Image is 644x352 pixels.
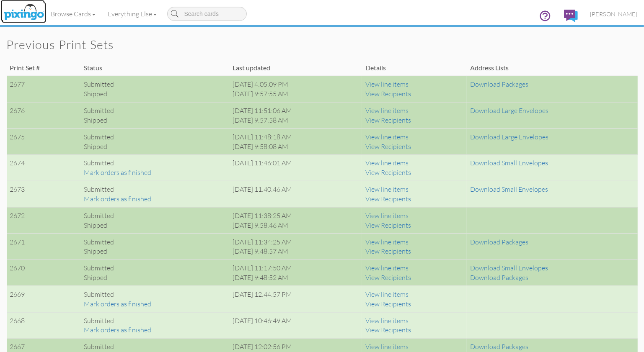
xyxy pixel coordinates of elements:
[80,60,229,76] td: Status
[7,38,629,51] h2: Previous print sets
[84,273,226,283] div: Shipped
[84,89,226,99] div: Shipped
[84,211,226,221] div: Submitted
[233,290,359,299] div: [DATE] 12:44:57 PM
[45,3,102,24] a: Browse Cards
[7,76,80,103] td: 2677
[84,132,226,142] div: Submitted
[84,116,226,125] div: Shipped
[233,263,359,273] div: [DATE] 11:17:50 AM
[7,181,80,208] td: 2673
[470,342,528,351] a: Download Packages
[470,159,548,167] a: Download Small Envelopes
[365,80,409,88] a: View line items
[84,237,226,247] div: Submitted
[84,290,226,299] div: Submitted
[590,10,638,18] span: [PERSON_NAME]
[365,116,411,124] a: View Recipients
[233,342,359,352] div: [DATE] 12:02:56 PM
[470,106,548,115] a: Download Large Envelopes
[84,300,151,308] a: Mark orders as finished
[233,106,359,116] div: [DATE] 11:51:06 AM
[233,116,359,125] div: [DATE] 9:57:58 AM
[7,286,80,312] td: 2669
[365,90,411,98] a: View Recipients
[233,80,359,89] div: [DATE] 4:05:09 PM
[365,221,411,229] a: View Recipients
[233,316,359,326] div: [DATE] 10:46:49 AM
[365,264,409,272] a: View line items
[584,3,644,25] a: [PERSON_NAME]
[7,128,80,155] td: 2675
[2,2,46,23] img: pixingo logo
[84,106,226,116] div: Submitted
[84,221,226,230] div: Shipped
[365,185,409,193] a: View line items
[233,211,359,221] div: [DATE] 11:38:25 AM
[362,60,467,76] td: Details
[7,260,80,286] td: 2670
[84,326,151,334] a: Mark orders as finished
[365,273,411,282] a: View Recipients
[365,159,409,167] a: View line items
[84,142,226,152] div: Shipped
[564,10,578,22] img: comments.svg
[167,7,247,21] input: Search cards
[365,211,409,220] a: View line items
[470,238,528,246] a: Download Packages
[233,89,359,99] div: [DATE] 9:57:55 AM
[365,106,409,115] a: View line items
[233,247,359,256] div: [DATE] 9:48:57 AM
[84,195,151,203] a: Mark orders as finished
[233,132,359,142] div: [DATE] 11:48:18 AM
[365,247,411,255] a: View Recipients
[365,142,411,151] a: View Recipients
[365,238,409,246] a: View line items
[84,263,226,273] div: Submitted
[470,273,528,282] a: Download Packages
[233,185,359,194] div: [DATE] 11:40:46 AM
[365,342,409,351] a: View line items
[365,300,411,308] a: View Recipients
[233,237,359,247] div: [DATE] 11:34:25 AM
[7,312,80,339] td: 2668
[470,133,548,141] a: Download Large Envelopes
[102,3,163,24] a: Everything Else
[470,185,548,193] a: Download Small Envelopes
[233,158,359,168] div: [DATE] 11:46:01 AM
[84,342,226,352] div: Submitted
[233,142,359,152] div: [DATE] 9:58:08 AM
[470,80,528,88] a: Download Packages
[84,158,226,168] div: Submitted
[365,168,411,177] a: View Recipients
[365,290,409,298] a: View line items
[84,80,226,89] div: Submitted
[7,60,80,76] td: Print Set #
[84,168,151,177] a: Mark orders as finished
[84,316,226,326] div: Submitted
[7,234,80,260] td: 2671
[84,247,226,256] div: Shipped
[84,185,226,194] div: Submitted
[233,221,359,230] div: [DATE] 9:58:46 AM
[229,60,362,76] td: Last updated
[365,133,409,141] a: View line items
[7,155,80,181] td: 2674
[470,264,548,272] a: Download Small Envelopes
[7,207,80,234] td: 2672
[365,316,409,325] a: View line items
[233,273,359,283] div: [DATE] 9:48:52 AM
[467,60,637,76] td: Address Lists
[365,195,411,203] a: View Recipients
[365,326,411,334] a: View Recipients
[7,103,80,129] td: 2676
